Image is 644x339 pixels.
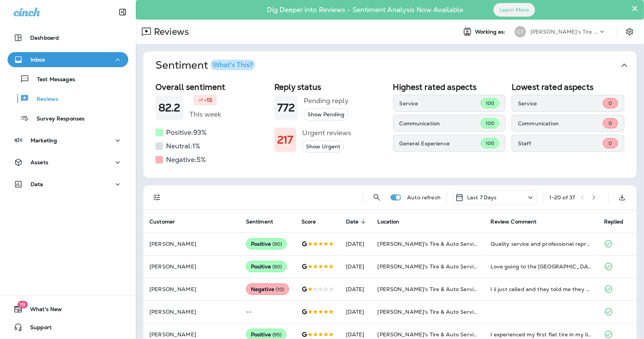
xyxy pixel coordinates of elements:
[8,52,128,67] button: Inbox
[29,116,85,123] p: Survey Responses
[277,102,295,114] h1: 772
[491,240,592,248] div: Quality service and professional representation from Tracy , and Nathan. Always very humble and k...
[158,102,180,114] h1: 82.2
[378,219,400,225] span: Location
[400,140,481,146] p: General Experience
[609,120,612,126] span: 0
[31,137,57,143] p: Marketing
[491,219,537,225] span: Review Comment
[166,140,200,152] h5: Neutral: 1 %
[155,82,268,92] h2: Overall sentiment
[518,140,603,146] p: Staff
[149,309,234,315] p: [PERSON_NAME]
[486,120,494,126] span: 100
[31,181,43,187] p: Data
[240,300,295,323] td: --
[149,219,175,225] span: Customer
[378,308,543,315] span: [PERSON_NAME]'s Tire & Auto Service | [GEOGRAPHIC_DATA]
[149,241,234,247] p: [PERSON_NAME]
[340,278,372,300] td: [DATE]
[8,30,128,45] button: Dashboard
[518,100,603,106] p: Service
[604,218,633,225] span: Replied
[31,159,48,165] p: Assets
[378,218,409,225] span: Location
[8,155,128,170] button: Assets
[378,240,543,247] span: [PERSON_NAME]'s Tire & Auto Service | [GEOGRAPHIC_DATA]
[491,285,592,293] div: I ii just called and they told me they don do oil changes,
[8,320,128,335] button: Support
[378,331,498,338] span: [PERSON_NAME]'s Tire & Auto Service | Verot
[149,190,164,205] button: Filters
[609,100,612,106] span: 0
[631,2,638,14] button: Close
[378,263,543,270] span: [PERSON_NAME]'s Tire & Auto Service | [GEOGRAPHIC_DATA]
[549,194,575,200] div: 1 - 20 of 37
[245,9,485,11] p: Dig Deeper into Reviews - Sentiment Analysis Now Available
[29,76,75,83] p: Text Messages
[8,177,128,192] button: Data
[491,331,592,338] div: I experienced my first flat tire in my life today! I’m 53 years old today and my husband just so ...
[272,263,282,270] span: ( 90 )
[112,5,133,20] button: Collapse Sidebar
[212,62,253,68] div: What's This?
[151,26,189,37] p: Reviews
[8,71,128,87] button: Text Messages
[166,154,206,166] h5: Negative: 5 %
[29,96,58,103] p: Reviews
[23,324,52,333] span: Support
[475,29,507,35] span: Working as:
[276,286,284,293] span: ( 10 )
[246,218,283,225] span: Sentiment
[8,302,128,317] button: 19What's New
[30,35,59,41] p: Dashboard
[8,110,128,126] button: Survey Responses
[623,25,636,39] button: Settings
[301,218,326,225] span: Score
[246,238,287,250] div: Positive
[340,233,372,255] td: [DATE]
[149,218,185,225] span: Customer
[512,82,624,92] h2: Lowest rated aspects
[340,255,372,278] td: [DATE]
[246,261,287,272] div: Positive
[149,286,234,292] p: [PERSON_NAME]
[304,108,348,121] button: Show Pending
[155,59,255,72] h1: Sentiment
[369,190,384,205] button: Search Reviews
[301,219,316,225] span: Score
[407,194,441,200] p: Auto refresh
[304,95,349,107] h5: Pending reply
[143,79,636,178] div: SentimentWhat's This?
[486,100,494,106] span: 100
[246,284,289,295] div: Negative
[166,126,207,139] h5: Positive: 93 %
[615,190,630,205] button: Export as CSV
[274,82,387,92] h2: Reply status
[272,331,282,338] span: ( 95 )
[8,133,128,148] button: Marketing
[604,219,624,225] span: Replied
[393,82,506,92] h2: Highest rated aspects
[23,306,62,315] span: What's New
[378,286,531,293] span: [PERSON_NAME]'s Tire & Auto Service | [PERSON_NAME]
[530,29,598,35] p: [PERSON_NAME]'s Tire & Auto
[400,120,481,126] p: Communication
[346,218,369,225] span: Date
[486,140,494,146] span: 100
[518,120,603,126] p: Communication
[609,140,612,146] span: 0
[400,100,481,106] p: Service
[491,263,592,270] div: Love going to the Morgan City location. Heather is so knowledgeable and a pleasure to work with.
[493,3,535,17] button: Learn More
[31,57,45,63] p: Inbox
[302,127,351,139] h5: Urgent reviews
[491,218,547,225] span: Review Comment
[346,219,359,225] span: Date
[211,60,255,70] button: What's This?
[17,301,28,308] span: 19
[302,140,344,153] button: Show Urgent
[204,96,212,104] p: -15
[515,26,526,37] div: CT
[149,331,234,337] p: [PERSON_NAME]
